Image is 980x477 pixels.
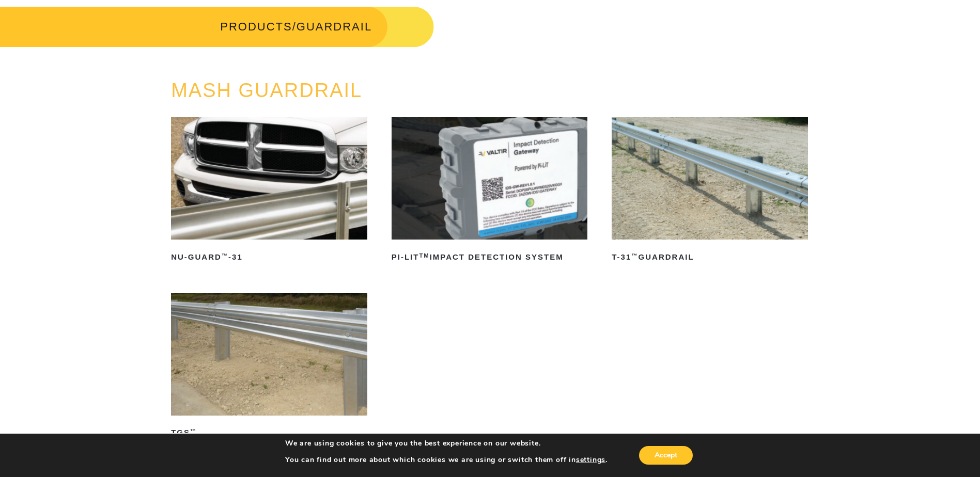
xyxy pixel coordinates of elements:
[171,79,362,101] a: MASH GUARDRAIL
[612,117,808,265] a: T-31™Guardrail
[171,293,367,441] a: TGS™
[576,455,605,465] button: settings
[190,428,197,434] sup: ™
[639,446,693,465] button: Accept
[220,20,292,33] a: PRODUCTS
[297,20,372,33] span: GUARDRAIL
[612,249,808,265] h2: T-31 Guardrail
[392,117,588,265] a: PI-LITTMImpact Detection System
[392,249,588,265] h2: PI-LIT Impact Detection System
[631,252,638,259] sup: ™
[171,425,367,441] h2: TGS
[285,455,608,465] p: You can find out more about which cookies we are using or switch them off in .
[171,249,367,265] h2: NU-GUARD -31
[419,252,429,259] sup: TM
[285,439,608,448] p: We are using cookies to give you the best experience on our website.
[171,117,367,265] a: NU-GUARD™-31
[222,252,228,259] sup: ™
